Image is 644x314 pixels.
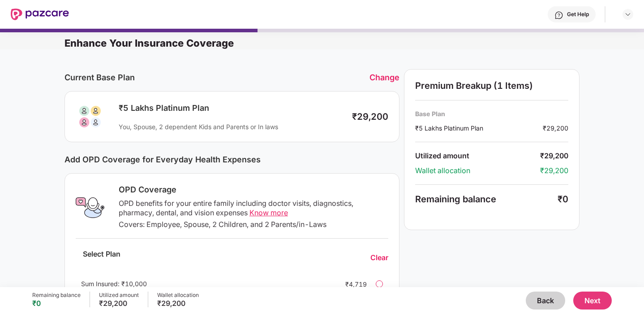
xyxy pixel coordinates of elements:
[624,11,631,18] img: svg+xml;base64,PHN2ZyBpZD0iRHJvcGRvd24tMzJ4MzIiIHhtbG5zPSJodHRwOi8vd3d3LnczLm9yZy8yMDAwL3N2ZyIgd2...
[119,199,388,218] div: OPD benefits for your entire family including doctor visits, diagnostics, pharmacy, dental, and v...
[540,166,568,175] div: ₹29,200
[415,166,540,175] div: Wallet allocation
[370,253,388,262] div: Clear
[573,292,612,310] button: Next
[558,194,568,205] div: ₹0
[352,111,388,122] div: ₹29,200
[554,11,563,20] img: svg+xml;base64,PHN2ZyBpZD0iSGVscC0zMngzMiIgeG1sbnM9Imh0dHA6Ly93d3cudzMub3JnLzIwMDAvc3ZnIiB3aWR0aD...
[119,122,343,131] div: You, Spouse, 2 dependent Kids and Parents or In laws
[119,103,343,113] div: ₹5 Lakhs Platinum Plan
[415,80,568,91] div: Premium Breakup (1 Items)
[81,280,147,288] span: Sum Insured: ₹10,000
[64,73,369,82] div: Current Base Plan
[543,123,568,133] div: ₹29,200
[119,184,388,195] div: OPD Coverage
[32,292,81,299] div: Remaining balance
[567,11,589,18] div: Get Help
[119,220,388,229] div: Covers: Employee, Spouse, 2 Children, and 2 Parents/in-Laws
[32,299,81,308] div: ₹0
[99,299,139,308] div: ₹29,200
[76,102,104,131] img: svg+xml;base64,PHN2ZyB3aWR0aD0iODAiIGhlaWdodD0iODAiIHZpZXdCb3g9IjAgMCA4MCA4MCIgZmlsbD0ibm9uZSIgeG...
[157,299,199,308] div: ₹29,200
[415,123,543,133] div: ₹5 Lakhs Platinum Plan
[415,151,540,161] div: Utilized amount
[76,249,128,266] div: Select Plan
[99,292,139,299] div: Utilized amount
[331,279,367,289] div: ₹4,719
[11,9,69,20] img: New Pazcare Logo
[64,37,644,49] div: Enhance Your Insurance Coverage
[64,155,399,164] div: Add OPD Coverage for Everyday Health Expenses
[249,208,288,217] span: Know more
[157,292,199,299] div: Wallet allocation
[540,151,568,161] div: ₹29,200
[76,193,104,222] img: OPD Coverage
[415,194,558,205] div: Remaining balance
[369,73,399,82] div: Change
[526,292,565,310] button: Back
[415,109,568,118] div: Base Plan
